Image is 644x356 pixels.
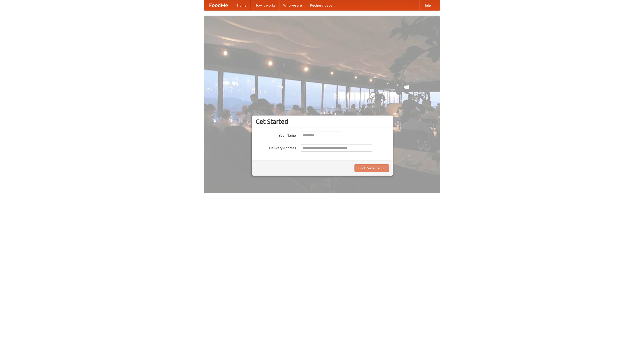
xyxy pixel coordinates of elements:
label: Your Name [256,132,296,138]
a: Recipe videos [306,0,336,10]
label: Delivery Address [256,144,296,150]
a: How it works [251,0,279,10]
a: Help [419,0,435,10]
button: Find Restaurants! [354,164,389,172]
a: Who we are [279,0,306,10]
a: FoodMe [204,0,233,10]
a: Home [233,0,251,10]
h3: Get Started [256,118,389,125]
